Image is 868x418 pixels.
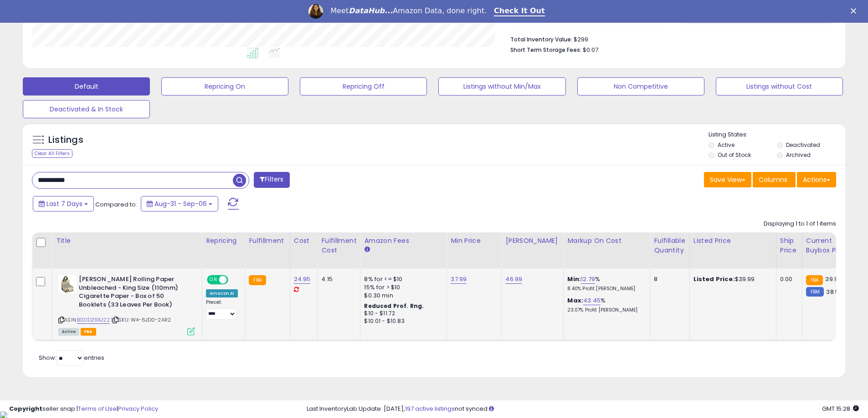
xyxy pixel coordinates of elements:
span: $0.07 [583,45,598,54]
small: FBM [806,287,824,297]
a: Terms of Use [78,404,117,413]
button: Listings without Cost [716,77,843,96]
li: $299 [510,33,829,44]
div: Amazon AI [206,289,238,297]
button: Last 7 Days [33,196,94,212]
a: 37.99 [451,275,467,284]
div: Ship Price [780,236,798,255]
p: Listing States: [709,131,845,139]
a: 197 active listings [405,404,455,413]
strong: Copyright [9,404,42,413]
div: $39.99 [693,275,769,283]
div: 15% for > $10 [364,283,440,292]
b: Min: [567,275,581,283]
span: Aug-31 - Sep-06 [154,199,207,208]
b: Total Inventory Value: [510,35,572,43]
small: FBA [249,275,266,285]
p: 23.07% Profit [PERSON_NAME] [567,307,643,313]
span: Last 7 Days [46,199,82,208]
h5: Listings [48,134,83,146]
div: Displaying 1 to 1 of 1 items [764,220,836,228]
button: Save View [704,172,751,187]
div: Last InventoryLab Update: [DATE], not synced. [307,405,859,413]
div: % [567,297,643,313]
button: Columns [753,172,796,187]
div: 8% for <= $10 [364,275,440,283]
div: $0.30 min [364,292,440,300]
button: Default [23,77,150,96]
b: [PERSON_NAME] Rolling Paper Unbleached - King Size (110mm) Cigarette Paper - Box of 50 Booklets (... [79,275,190,311]
div: 8 [654,275,682,283]
a: 12.79 [581,275,595,284]
button: Listings without Min/Max [438,77,565,96]
span: ON [208,276,219,284]
label: Active [718,141,734,149]
label: Deactivated [786,141,820,149]
button: Actions [797,172,836,187]
a: 43.45 [583,296,601,305]
div: [PERSON_NAME] [505,236,560,246]
a: Privacy Policy [118,404,158,413]
div: % [567,275,643,292]
div: Repricing [206,236,241,246]
a: 24.95 [294,275,311,284]
div: Cost [294,236,314,246]
b: Max: [567,296,583,305]
div: Min Price [451,236,498,246]
div: Meet Amazon Data, done right. [330,6,487,15]
div: seller snap | | [9,405,158,413]
i: DataHub... [349,6,393,15]
span: 39.99 [825,275,842,283]
div: Preset: [206,299,238,320]
span: 38.55 [826,287,842,296]
b: Short Term Storage Fees: [510,46,581,54]
div: 4.15 [321,275,353,283]
a: B0DDZ9XJ22 [77,316,110,324]
span: FBA [81,328,96,336]
div: Markup on Cost [567,236,646,246]
label: Out of Stock [718,151,751,159]
div: Title [56,236,198,246]
span: Show: entries [39,353,104,362]
a: 46.99 [505,275,522,284]
button: Deactivated & In Stock [23,100,150,118]
label: Archived [786,151,811,159]
div: Clear All Filters [32,149,72,158]
div: Amazon Fees [364,236,443,246]
small: Amazon Fees. [364,246,370,254]
img: Profile image for Georgie [308,4,323,19]
img: 51HBvELa4cL._SL40_.jpg [58,275,77,293]
div: Close [851,8,860,14]
span: Compared to: [95,200,137,209]
div: Fulfillment [249,236,286,246]
span: All listings currently available for purchase on Amazon [58,328,79,336]
button: Repricing On [161,77,288,96]
button: Non Competitive [577,77,704,96]
a: Check It Out [494,6,545,16]
div: Fulfillment Cost [321,236,356,255]
div: 0.00 [780,275,795,283]
div: $10 - $11.72 [364,310,440,317]
span: 2025-09-14 15:28 GMT [822,404,859,413]
div: ASIN: [58,275,195,334]
button: Filters [254,172,289,188]
th: The percentage added to the cost of goods (COGS) that forms the calculator for Min & Max prices. [564,232,650,268]
button: Repricing Off [300,77,427,96]
small: FBA [806,275,823,285]
span: | SKU: W4-6JD0-2AR2 [111,316,171,323]
p: 8.40% Profit [PERSON_NAME] [567,286,643,292]
div: Fulfillable Quantity [654,236,685,255]
b: Listed Price: [693,275,735,283]
span: OFF [227,276,241,284]
span: Columns [759,175,787,184]
button: Aug-31 - Sep-06 [141,196,218,212]
div: Listed Price [693,236,772,246]
div: Current Buybox Price [806,236,853,255]
div: $10.01 - $10.83 [364,317,440,325]
b: Reduced Prof. Rng. [364,302,424,310]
